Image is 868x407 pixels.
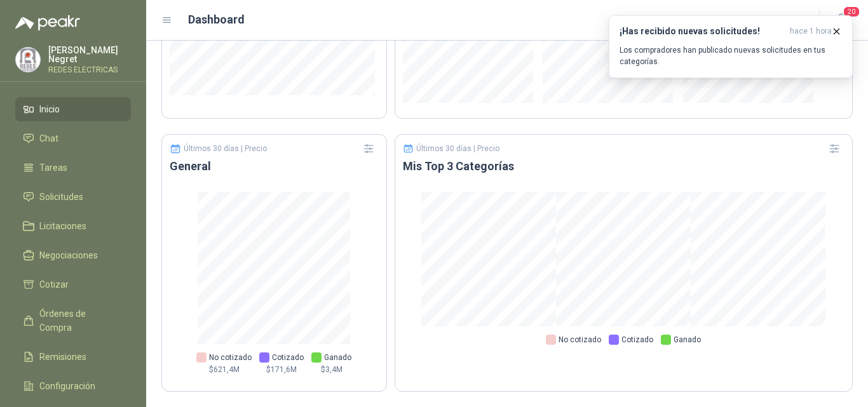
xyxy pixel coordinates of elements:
a: Órdenes de Compra [15,302,131,340]
span: Solicitudes [39,190,83,204]
span: Chat [39,131,58,145]
span: $ 621,4M [209,364,240,376]
button: 20 [830,9,853,32]
a: Cotizar [15,272,131,297]
p: Los compradores han publicado nuevas solicitudes en tus categorías. [620,44,842,67]
h3: General [170,159,379,174]
img: Logo peakr [15,15,80,30]
a: Configuración [15,374,131,398]
button: ¡Has recibido nuevas solicitudes!hace 1 hora Los compradores han publicado nuevas solicitudes en ... [609,15,853,78]
p: Últimos 30 días | Precio [416,144,499,153]
span: $ 171,6M [266,364,297,376]
span: $ 3,4M [321,364,342,376]
span: Órdenes de Compra [39,307,119,335]
span: hace 1 hora [790,26,832,37]
span: Configuración [39,379,95,393]
p: Últimos 30 días | Precio [184,144,267,153]
a: Remisiones [15,345,131,369]
a: Negociaciones [15,243,131,267]
p: REDES ELECTRICAS [48,66,131,74]
span: Tareas [39,161,67,175]
a: Licitaciones [15,214,131,238]
img: Company Logo [16,48,40,72]
p: [PERSON_NAME] Negret [48,46,131,63]
span: Inicio [39,102,60,116]
a: Solicitudes [15,185,131,209]
span: Licitaciones [39,219,86,233]
h3: Mis Top 3 Categorías [403,159,844,174]
h1: Dashboard [188,11,245,29]
span: Cotizar [39,277,69,291]
span: 20 [843,6,860,18]
a: Inicio [15,97,131,121]
span: Negociaciones [39,248,98,262]
h3: ¡Has recibido nuevas solicitudes! [620,26,785,37]
a: Tareas [15,156,131,180]
span: Remisiones [39,350,86,364]
a: Chat [15,126,131,150]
